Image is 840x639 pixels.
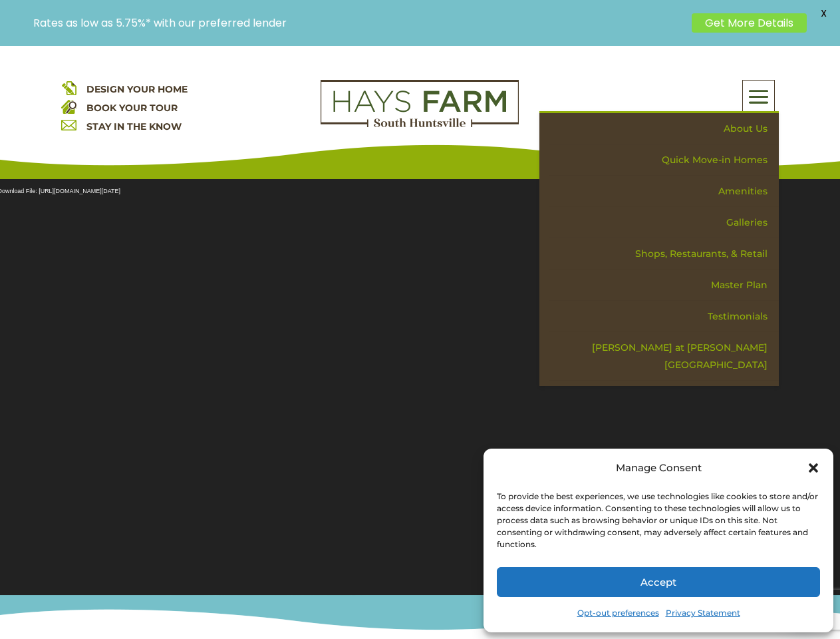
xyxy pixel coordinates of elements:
[813,3,833,23] span: X
[86,83,188,95] a: DESIGN YOUR HOME
[616,459,702,477] div: Manage Consent
[549,176,779,207] a: Amenities
[549,270,779,301] a: Master Plan
[497,491,819,550] div: To provide the best experiences, we use technologies like cookies to store and/or access device i...
[807,461,820,475] div: Close dialog
[549,381,779,429] a: The Jessam at [PERSON_NAME][GEOGRAPHIC_DATA]
[549,332,779,381] a: [PERSON_NAME] at [PERSON_NAME][GEOGRAPHIC_DATA]
[86,102,178,114] a: BOOK YOUR TOUR
[61,99,76,114] img: book your home tour
[86,120,182,132] a: STAY IN THE KNOW
[33,17,685,29] p: Rates as low as 5.75%* with our preferred lender
[549,144,779,176] a: Quick Move-in Homes
[549,207,779,238] a: Galleries
[321,118,519,130] a: hays farm homes huntsville development
[321,80,519,128] img: Logo
[666,604,740,622] a: Privacy Statement
[692,13,807,33] a: Get More Details
[549,301,779,332] a: Testimonials
[497,567,820,597] button: Accept
[549,113,779,144] a: About Us
[549,238,779,270] a: Shops, Restaurants, & Retail
[577,604,659,622] a: Opt-out preferences
[61,80,76,95] img: design your home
